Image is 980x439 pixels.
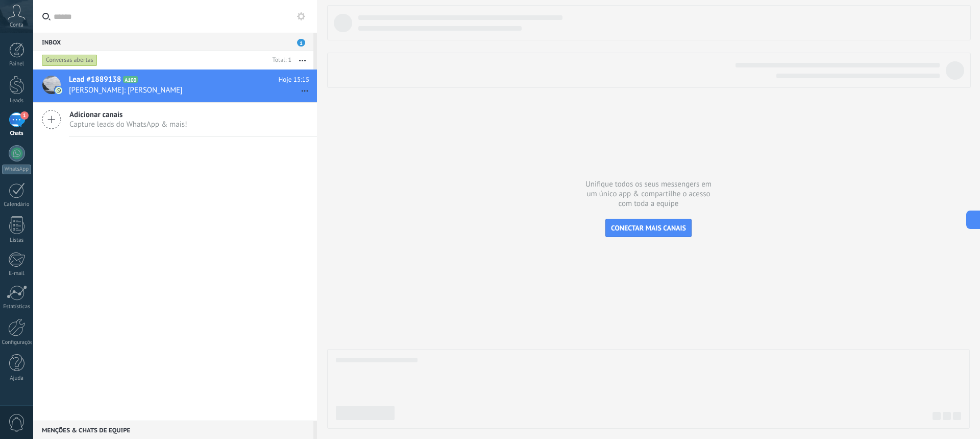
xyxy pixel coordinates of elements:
[33,421,313,439] div: Menções & Chats de equipe
[33,33,313,51] div: Inbox
[2,339,32,346] div: Configurações
[42,54,97,66] div: Conversas abertas
[123,76,138,83] span: A100
[10,22,23,29] span: Conta
[55,87,62,94] img: com.amocrm.amocrmwa.svg
[279,75,309,85] span: Hoje 15:15
[2,165,31,174] div: WhatsApp
[69,85,290,95] span: [PERSON_NAME]: [PERSON_NAME]
[33,70,317,102] a: Lead #1889138 A100 Hoje 15:15 [PERSON_NAME]: [PERSON_NAME]
[2,61,32,67] div: Painel
[20,111,29,120] span: 1
[291,51,313,70] button: Mais
[2,201,32,208] div: Calendário
[2,130,32,137] div: Chats
[297,39,305,47] span: 1
[605,219,692,237] button: CONECTAR MAIS CANAIS
[2,375,32,382] div: Ajuda
[2,98,32,104] div: Leads
[69,75,121,85] span: Lead #1889138
[611,223,686,233] span: CONECTAR MAIS CANAIS
[2,270,32,277] div: E-mail
[268,55,291,65] div: Total: 1
[69,120,187,129] span: Capture leads do WhatsApp & mais!
[2,237,32,244] div: Listas
[69,110,187,120] span: Adicionar canais
[2,304,32,310] div: Estatísticas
